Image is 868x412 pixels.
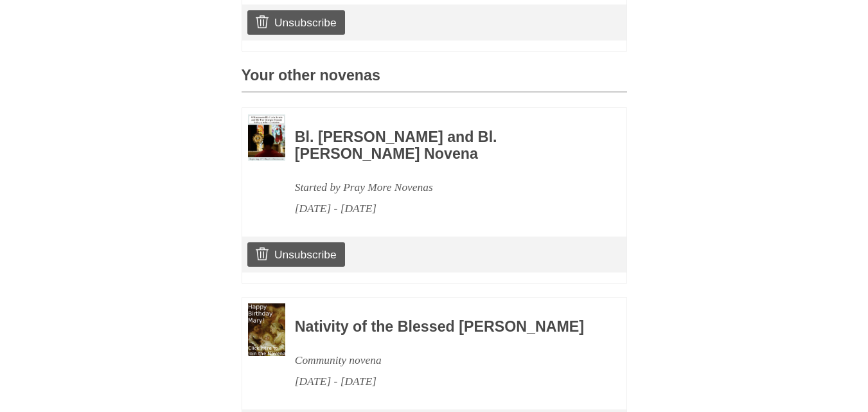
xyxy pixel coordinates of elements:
div: [DATE] - [DATE] [295,371,592,392]
img: Novena image [248,114,285,161]
h3: Your other novenas [242,67,627,93]
h3: Nativity of the Blessed [PERSON_NAME] [295,319,592,336]
div: Community novena [295,350,592,371]
img: Novena image [248,303,285,356]
div: Started by Pray More Novenas [295,177,592,198]
a: Unsubscribe [247,242,344,267]
div: [DATE] - [DATE] [295,198,592,219]
h3: Bl. [PERSON_NAME] and Bl. [PERSON_NAME] Novena [295,129,592,162]
a: Unsubscribe [247,10,344,35]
